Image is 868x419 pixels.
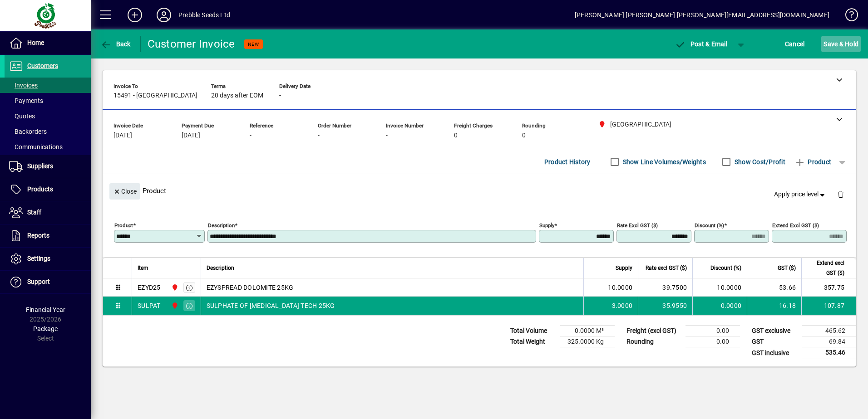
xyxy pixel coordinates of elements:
span: Apply price level [774,190,827,199]
a: Invoices [5,78,91,93]
span: [DATE] [182,132,200,139]
td: 0.00 [686,326,740,336]
span: 20 days after EOM [211,92,263,99]
span: Extend excl GST ($) [807,258,844,278]
a: Quotes [5,108,91,124]
span: - [279,92,281,99]
div: [PERSON_NAME] [PERSON_NAME] [PERSON_NAME][EMAIL_ADDRESS][DOMAIN_NAME] [575,8,829,22]
span: ave & Hold [824,37,858,51]
span: Close [113,184,137,199]
span: Product [794,155,831,169]
span: Back [100,40,131,48]
span: Quotes [9,112,35,120]
td: 69.84 [802,336,856,347]
span: Home [27,39,44,46]
span: 0 [522,132,526,139]
span: Reports [27,232,49,239]
mat-label: Product [114,222,133,229]
button: Product [790,154,836,170]
span: Payments [9,97,43,104]
td: 10.0000 [692,278,747,297]
td: GST exclusive [747,326,802,336]
button: Product History [541,154,594,170]
div: 39.7500 [644,283,687,292]
span: GST ($) [778,263,796,273]
span: EZYSPREAD DOLOMITE 25KG [207,283,294,292]
span: Package [33,325,58,332]
span: Cancel [785,37,805,51]
app-page-header-button: Close [107,187,143,195]
span: [DATE] [113,132,132,139]
td: GST inclusive [747,347,802,359]
span: Supply [616,263,632,273]
a: Communications [5,139,91,155]
div: Product [103,174,856,207]
div: Customer Invoice [148,37,235,51]
mat-label: Discount (%) [695,222,724,229]
td: 16.18 [747,297,801,315]
td: 0.0000 [692,297,747,315]
span: Item [138,263,148,273]
td: 465.62 [802,326,856,336]
mat-label: Extend excl GST ($) [772,222,819,229]
span: 15491 - [GEOGRAPHIC_DATA] [113,92,197,99]
span: S [824,40,827,48]
a: Backorders [5,124,91,139]
button: Back [98,36,133,52]
div: EZYD25 [138,283,161,292]
a: Home [5,32,91,54]
td: 0.00 [686,336,740,347]
span: NEW [248,41,259,47]
span: Backorders [9,128,47,135]
button: Add [120,7,149,23]
a: Payments [5,93,91,108]
span: - [318,132,320,139]
span: Products [27,185,53,193]
button: Profile [149,7,178,23]
td: Total Weight [506,336,560,347]
span: 0 [454,132,458,139]
span: 10.0000 [608,283,632,292]
button: Post & Email [670,36,732,52]
span: Customers [27,62,58,69]
span: PALMERSTON NORTH [169,301,179,311]
span: Suppliers [27,162,53,170]
label: Show Line Volumes/Weights [621,157,706,166]
button: Save & Hold [821,36,861,52]
span: Settings [27,255,50,262]
span: Communications [9,143,63,151]
td: 53.66 [747,278,801,297]
div: Prebble Seeds Ltd [178,8,230,22]
td: 357.75 [801,278,856,297]
a: Products [5,178,91,201]
span: PALMERSTON NORTH [169,283,179,292]
td: Rounding [622,336,686,347]
span: Rate excl GST ($) [646,263,687,273]
button: Close [109,183,140,200]
span: P [690,40,695,48]
span: Product History [544,155,591,169]
td: 535.46 [802,347,856,359]
span: Discount (%) [710,263,741,273]
span: ost & Email [675,40,727,48]
td: 0.0000 M³ [560,326,615,336]
button: Cancel [783,36,807,52]
a: Support [5,271,91,293]
label: Show Cost/Profit [733,157,785,166]
td: 325.0000 Kg [560,336,615,347]
app-page-header-button: Delete [830,190,852,198]
mat-label: Description [208,222,235,229]
button: Apply price level [770,186,830,203]
span: - [386,132,388,139]
span: Financial Year [26,306,65,313]
a: Suppliers [5,155,91,178]
app-page-header-button: Back [91,36,141,52]
span: SULPHATE OF [MEDICAL_DATA] TECH 25KG [207,301,335,310]
a: Settings [5,248,91,270]
td: Freight (excl GST) [622,326,686,336]
button: Delete [830,183,852,205]
a: Reports [5,224,91,247]
mat-label: Rate excl GST ($) [617,222,658,229]
a: Knowledge Base [838,2,857,31]
span: Support [27,278,50,285]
